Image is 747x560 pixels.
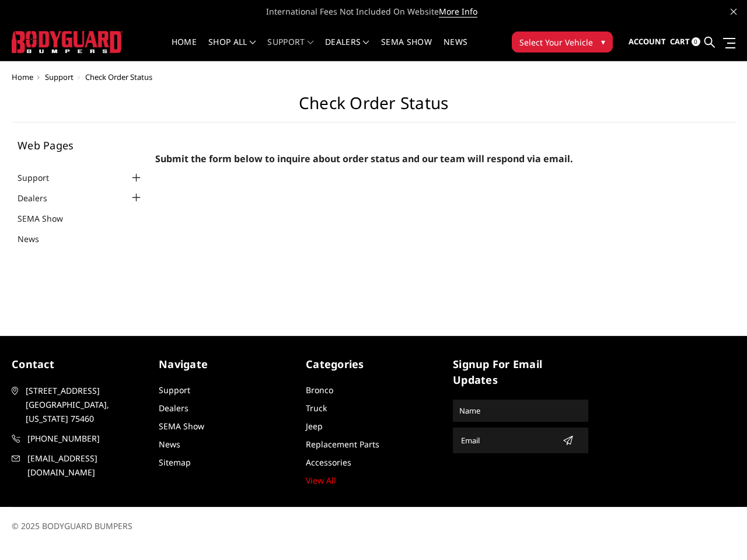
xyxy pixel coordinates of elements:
[12,72,33,82] a: Home
[18,233,54,245] a: News
[519,36,593,48] span: Select Your Vehicle
[18,140,144,150] h5: Web Pages
[453,356,588,388] h5: signup for email updates
[12,31,123,52] img: BODYGUARD BUMPERS
[159,356,294,372] h5: Navigate
[12,93,735,123] h1: Check Order Status
[159,457,191,468] a: Sitemap
[12,432,147,446] a: [PHONE_NUMBER]
[306,457,351,468] a: Accessories
[159,384,190,395] a: Support
[306,402,327,414] a: Truck
[159,421,204,432] a: SEMA Show
[439,6,477,17] a: More Info
[670,36,690,47] span: Cart
[306,421,323,432] a: Jeep
[155,152,573,165] span: Submit the form below to inquire about order status and our team will respond via email.
[12,520,132,531] span: © 2025 BODYGUARD BUMPERS
[306,475,336,486] a: View All
[444,38,467,61] a: News
[12,452,147,480] a: [EMAIL_ADDRESS][DOMAIN_NAME]
[159,402,189,414] a: Dealers
[692,37,700,46] span: 0
[670,26,700,58] a: Cart 0
[325,38,369,61] a: Dealers
[629,26,666,58] a: Account
[26,384,145,426] span: [STREET_ADDRESS] [GEOGRAPHIC_DATA], [US_STATE] 75460
[159,439,180,450] a: News
[306,439,379,450] a: Replacement Parts
[85,72,152,82] span: Check Order Status
[27,432,146,446] span: [PHONE_NUMBER]
[18,171,64,184] a: Support
[601,36,605,48] span: ▾
[455,401,587,420] input: Name
[18,192,62,204] a: Dealers
[629,36,666,47] span: Account
[267,38,313,61] a: Support
[306,384,333,395] a: Bronco
[381,38,432,61] a: SEMA Show
[306,356,441,372] h5: Categories
[45,72,74,82] a: Support
[208,38,256,61] a: shop all
[12,356,147,372] h5: contact
[456,431,558,450] input: Email
[172,38,197,61] a: Home
[18,212,78,225] a: SEMA Show
[27,452,146,480] span: [EMAIL_ADDRESS][DOMAIN_NAME]
[512,32,613,52] button: Select Your Vehicle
